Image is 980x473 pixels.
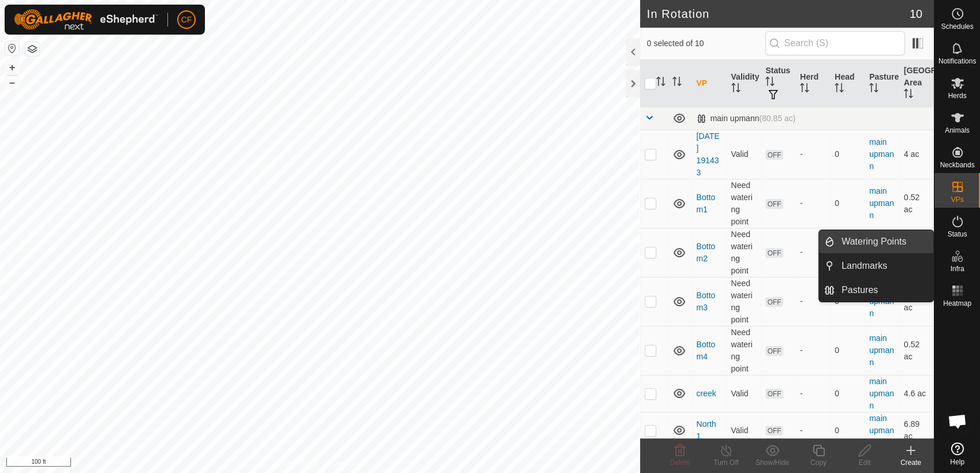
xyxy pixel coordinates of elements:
th: Validity [727,60,761,107]
a: North 1 [697,419,716,441]
span: Delete [670,459,690,467]
span: Status [947,231,967,238]
span: OFF [765,426,783,436]
span: Herds [948,92,966,99]
td: Need watering point [727,277,761,326]
div: Edit [841,457,888,468]
span: Schedules [941,23,973,30]
input: Search (S) [765,31,905,55]
td: 0.52 ac [899,326,934,375]
td: 6.89 ac [899,412,934,449]
div: Copy [795,457,841,468]
td: 4 ac [899,130,934,179]
span: Animals [945,127,970,134]
a: creek [697,389,716,398]
span: OFF [765,199,783,209]
th: Head [830,60,865,107]
p-sorticon: Activate to sort [904,91,913,100]
img: Gallagher Logo [14,9,158,30]
th: Status [761,60,795,107]
div: - [800,295,825,307]
button: + [5,61,19,74]
div: Create [888,457,934,468]
div: - [800,425,825,437]
span: OFF [765,150,783,160]
a: Help [934,438,980,470]
p-sorticon: Activate to sort [765,78,775,88]
td: 0 [830,179,865,228]
span: Help [950,459,964,466]
td: 4.6 ac [899,375,934,412]
td: 0 [830,326,865,375]
span: 0 selected of 10 [647,37,765,50]
span: Landmarks [841,259,887,273]
a: Landmarks [835,254,933,277]
span: Infra [950,265,964,272]
th: VP [692,60,727,107]
span: OFF [765,248,783,258]
a: [DATE] 191433 [697,132,720,177]
span: Pastures [841,283,878,297]
a: main upmann [869,333,894,367]
td: 0.52 ac [899,228,934,277]
a: Pastures [835,279,933,302]
th: Herd [795,60,830,107]
span: OFF [765,389,783,399]
a: Bottom1 [697,193,716,214]
li: Pastures [819,279,933,302]
button: Reset Map [5,42,19,55]
div: - [800,388,825,400]
div: - [800,197,825,209]
td: Need watering point [727,179,761,228]
div: Open chat [940,404,975,438]
li: Watering Points [819,230,933,253]
span: Watering Points [841,235,906,249]
td: Valid [727,375,761,412]
p-sorticon: Activate to sort [835,85,844,94]
span: Neckbands [940,162,974,168]
a: Contact Us [331,458,365,468]
a: Bottom4 [697,340,716,361]
td: Need watering point [727,228,761,277]
p-sorticon: Activate to sort [672,78,682,88]
a: Watering Points [835,230,933,253]
div: - [800,246,825,258]
div: Turn Off [703,457,749,468]
a: main upmann [869,186,894,220]
a: main upmann [869,414,894,447]
a: Privacy Policy [274,458,317,468]
td: Valid [727,412,761,449]
a: main upmann [869,137,894,171]
td: 0 [830,130,865,179]
td: 0 [830,375,865,412]
li: Landmarks [819,254,933,277]
span: VPs [951,196,963,203]
a: Bottom2 [697,242,716,263]
button: – [5,76,19,89]
span: OFF [765,346,783,356]
p-sorticon: Activate to sort [869,85,878,94]
a: main upmann [869,377,894,410]
span: CF [181,14,192,26]
div: - [800,344,825,356]
a: Bottom3 [697,291,716,312]
span: Heatmap [943,300,971,307]
p-sorticon: Activate to sort [731,85,740,94]
td: Valid [727,130,761,179]
th: [GEOGRAPHIC_DATA] Area [899,60,934,107]
td: Need watering point [727,326,761,375]
td: 0 [830,412,865,449]
td: 0.52 ac [899,179,934,228]
button: Map Layers [25,42,39,56]
span: Notifications [938,58,976,65]
div: - [800,148,825,160]
span: OFF [765,297,783,307]
td: 0 [830,228,865,277]
p-sorticon: Activate to sort [656,78,665,88]
th: Pasture [865,60,899,107]
span: 10 [910,5,922,22]
span: (80.85 ac) [759,114,795,123]
p-sorticon: Activate to sort [800,85,809,94]
div: Show/Hide [749,457,795,468]
h2: In Rotation [647,7,910,21]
